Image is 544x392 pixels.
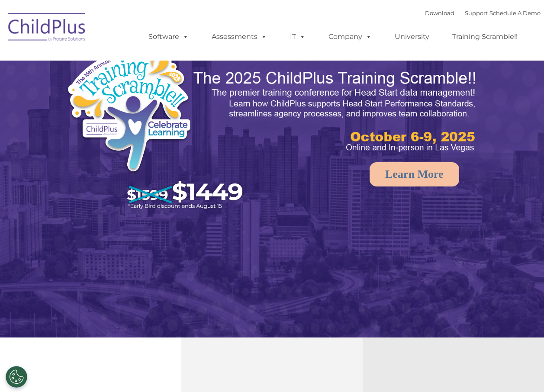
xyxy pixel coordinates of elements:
a: Training Scramble!! [444,28,526,45]
a: Software [140,28,197,45]
button: Cookies Settings [6,366,27,388]
a: Download [425,10,454,16]
a: Company [320,28,380,45]
img: ChildPlus by Procare Solutions [4,7,90,50]
font: | [425,10,541,16]
a: IT [281,28,314,45]
a: Learn More [370,162,459,186]
a: Schedule A Demo [489,10,541,16]
a: University [386,28,438,45]
a: Assessments [203,28,276,45]
a: Support [465,10,488,16]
